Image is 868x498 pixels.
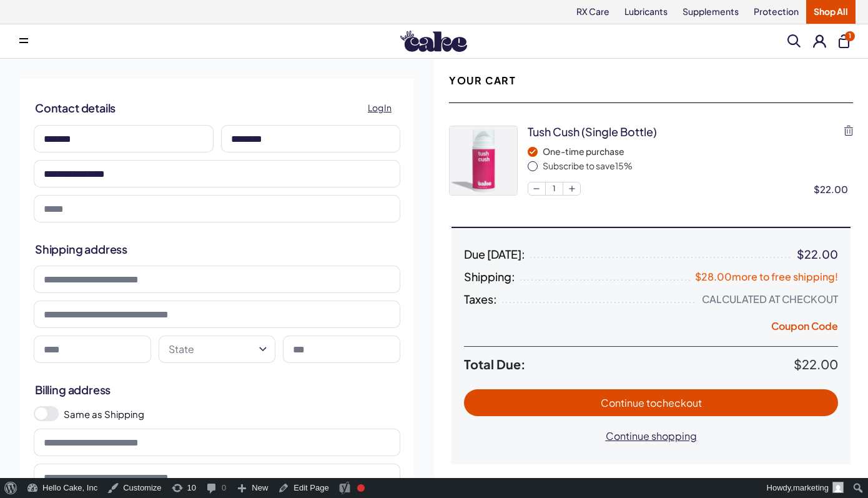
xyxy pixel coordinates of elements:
[606,429,697,442] span: Continue shopping
[368,101,392,115] span: Log In
[771,319,838,337] button: Coupon Code
[187,478,196,498] span: 10
[646,396,702,409] span: to checkout
[839,34,849,48] button: 1
[35,96,399,120] h2: Contact details
[601,396,702,409] span: Continue
[464,357,794,372] span: Total Due:
[357,484,365,492] div: Focus keyphrase not set
[22,478,102,498] a: Hello Cake, Inc
[35,241,399,257] h2: Shipping address
[797,248,838,261] div: $22.00
[252,478,268,498] span: New
[593,422,709,449] button: Continue shopping
[814,182,853,196] div: $22.00
[528,124,657,139] div: tush cush (single bottle)
[543,160,853,172] div: Subscribe to save 15 %
[273,478,333,498] a: Edit Page
[793,483,829,492] span: marketing
[762,478,849,498] a: Howdy,
[464,293,497,306] span: Taxes:
[695,270,838,283] span: $28.00 more to free shipping!
[64,407,400,421] label: Same as Shipping
[543,146,853,158] div: One-time purchase
[222,478,226,498] span: 0
[702,293,838,306] div: Calculated at Checkout
[464,271,515,283] span: Shipping:
[450,126,517,195] img: LubesandmoreArtboard8.jpg
[360,96,399,120] a: Log In
[400,31,467,52] img: Hello Cake
[464,248,525,261] span: Due [DATE]:
[794,356,838,372] span: $22.00
[449,74,516,87] h2: Your Cart
[35,382,399,397] h2: Billing address
[464,389,838,416] button: Continue tocheckout
[102,478,166,498] a: Customize
[845,31,855,41] span: 1
[546,182,563,195] span: 1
